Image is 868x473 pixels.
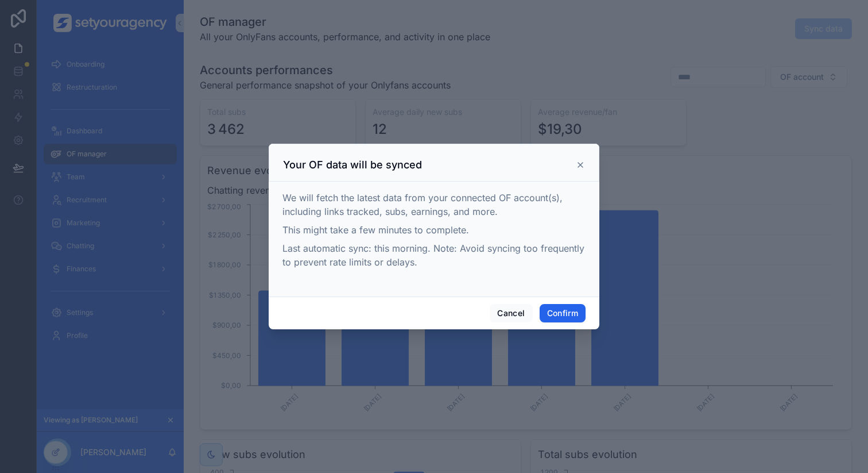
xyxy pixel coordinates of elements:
p: This might take a few minutes to complete. [282,223,586,237]
p: We will fetch the latest data from your connected OF account(s), including links tracked, subs, e... [282,191,586,218]
h3: Your OF data will be synced [283,158,422,172]
p: Last automatic sync: this morning. Note: Avoid syncing too frequently to prevent rate limits or d... [282,241,586,269]
button: Cancel [490,304,532,322]
button: Confirm [540,304,586,322]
